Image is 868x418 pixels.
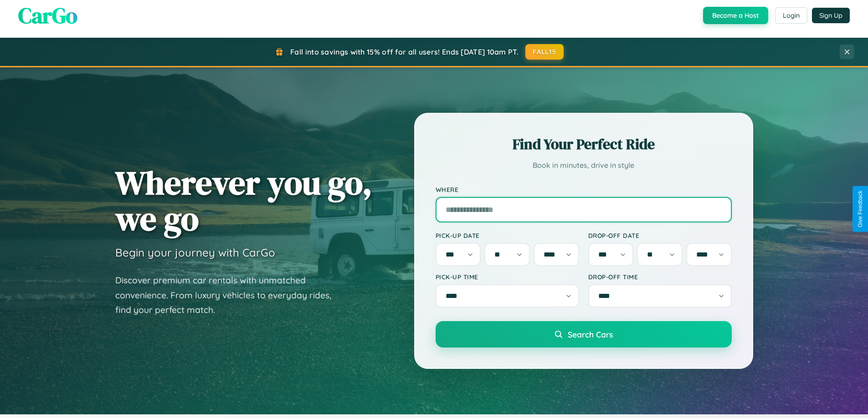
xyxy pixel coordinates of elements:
h2: Find Your Perfect Ride [436,134,732,154]
span: Fall into savings with 15% off for all users! Ends [DATE] 10am PT. [290,47,519,56]
button: Sign Up [812,8,850,23]
p: Discover premium car rentals with unmatched convenience. From luxury vehicles to everyday rides, ... [115,273,343,317]
span: Search Cars [568,329,613,339]
label: Where [436,186,732,193]
button: FALL15 [525,44,564,60]
button: Login [775,7,807,24]
label: Drop-off Date [588,232,732,239]
button: Become a Host [703,7,768,24]
h3: Begin your journey with CarGo [115,246,275,259]
label: Pick-up Date [436,232,579,239]
button: Search Cars [436,321,732,347]
div: Give Feedback [857,191,863,227]
label: Pick-up Time [436,273,579,281]
label: Drop-off Time [588,273,732,281]
h1: Wherever you go, we go [115,165,372,237]
p: Book in minutes, drive in style [436,159,732,172]
span: CarGo [18,0,77,30]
